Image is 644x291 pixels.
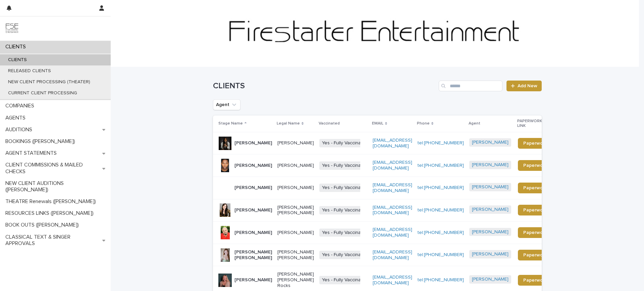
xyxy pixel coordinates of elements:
a: Paperwork [518,205,552,215]
a: [PERSON_NAME] [472,229,508,235]
a: [PERSON_NAME] [472,277,508,282]
a: tel:[PHONE_NUMBER] [418,141,464,145]
span: Yes - Fully Vaccinated [319,184,371,192]
p: [PERSON_NAME] [277,230,314,236]
a: Add New [506,81,542,91]
a: [PERSON_NAME] [472,207,508,212]
p: EMAIL [372,120,383,127]
p: NEW CLIENT PROCESSING (THEATER) [3,79,96,85]
p: [PERSON_NAME] [PERSON_NAME] [277,249,314,261]
tr: [PERSON_NAME][PERSON_NAME] [PERSON_NAME]Yes - Fully Vaccinated[EMAIL_ADDRESS][DOMAIN_NAME]tel:[PH... [213,199,563,222]
p: [PERSON_NAME] [234,140,272,146]
p: Agent [469,120,480,127]
p: CURRENT CLIENT PROCESSING [3,90,83,96]
p: COMPANIES [3,103,40,109]
p: Phone [417,120,430,127]
a: Paperwork [518,227,552,238]
a: Paperwork [518,275,552,286]
p: BOOKINGS ([PERSON_NAME]) [3,138,80,145]
p: [PERSON_NAME] [234,230,272,236]
p: THEATRE Renewals ([PERSON_NAME]) [3,198,101,205]
a: [EMAIL_ADDRESS][DOMAIN_NAME] [373,227,412,238]
a: [EMAIL_ADDRESS][DOMAIN_NAME] [373,250,412,260]
tr: [PERSON_NAME] [PERSON_NAME][PERSON_NAME] [PERSON_NAME]Yes - Fully Vaccinated[EMAIL_ADDRESS][DOMAI... [213,244,563,266]
span: Yes - Fully Vaccinated [319,229,371,237]
a: [EMAIL_ADDRESS][DOMAIN_NAME] [373,138,412,148]
p: [PERSON_NAME] [PERSON_NAME] Rocks [277,272,314,288]
span: Yes - Fully Vaccinated [319,276,371,284]
p: BOOK OUTS ([PERSON_NAME]) [3,222,84,228]
p: CLASSICAL TEXT & SINGER APPROVALS [3,234,102,247]
a: tel:[PHONE_NUMBER] [418,230,464,235]
span: Add New [518,84,537,88]
p: NEW CLIENT AUDITIONS ([PERSON_NAME]) [3,180,111,193]
a: tel:[PHONE_NUMBER] [418,185,464,190]
input: Search [439,81,502,91]
p: AGENTS [3,115,31,121]
a: [EMAIL_ADDRESS][DOMAIN_NAME] [373,160,412,171]
tr: [PERSON_NAME][PERSON_NAME]Yes - Fully Vaccinated[EMAIL_ADDRESS][DOMAIN_NAME]tel:[PHONE_NUMBER][PE... [213,132,563,154]
span: Paperwork [523,163,547,168]
p: [PERSON_NAME] [234,207,272,213]
span: Paperwork [523,230,547,235]
span: Yes - Fully Vaccinated [319,161,371,170]
a: [PERSON_NAME] [472,140,508,145]
p: RELEASED CLIENTS [3,68,56,74]
p: [PERSON_NAME] [PERSON_NAME] [277,205,314,216]
p: Legal Name [277,120,300,127]
tr: [PERSON_NAME][PERSON_NAME]Yes - Fully Vaccinated[EMAIL_ADDRESS][DOMAIN_NAME]tel:[PHONE_NUMBER][PE... [213,222,563,244]
p: [PERSON_NAME] [234,277,272,283]
a: Paperwork [518,183,552,193]
a: Paperwork [518,160,552,171]
span: Yes - Fully Vaccinated [319,139,371,147]
a: [EMAIL_ADDRESS][DOMAIN_NAME] [373,205,412,215]
tr: [PERSON_NAME][PERSON_NAME]Yes - Fully Vaccinated[EMAIL_ADDRESS][DOMAIN_NAME]tel:[PHONE_NUMBER][PE... [213,177,563,199]
p: [PERSON_NAME] [PERSON_NAME] [234,249,272,261]
p: AGENT STATEMENTS [3,150,62,156]
span: Paperwork [523,253,547,257]
p: PAPERWORK LINK [517,117,549,130]
a: tel:[PHONE_NUMBER] [418,208,464,212]
a: tel:[PHONE_NUMBER] [418,163,464,168]
span: Paperwork [523,141,547,146]
p: [PERSON_NAME] [277,163,314,168]
a: Paperwork [518,250,552,260]
img: 9JgRvJ3ETPGCJDhvPVA5 [5,22,19,35]
a: [PERSON_NAME] [472,251,508,257]
p: CLIENTS [3,57,32,63]
button: Agent [213,99,240,110]
a: tel:[PHONE_NUMBER] [418,278,464,282]
p: [PERSON_NAME] [277,185,314,191]
span: Paperwork [523,278,547,283]
p: Vaccinated [319,120,340,127]
a: [PERSON_NAME] [472,162,508,168]
p: [PERSON_NAME] [277,140,314,146]
tr: [PERSON_NAME][PERSON_NAME]Yes - Fully Vaccinated[EMAIL_ADDRESS][DOMAIN_NAME]tel:[PHONE_NUMBER][PE... [213,154,563,177]
span: Paperwork [523,208,547,212]
a: [EMAIL_ADDRESS][DOMAIN_NAME] [373,275,412,285]
span: Paperwork [523,186,547,190]
span: Yes - Fully Vaccinated [319,206,371,214]
a: Paperwork [518,138,552,149]
a: tel:[PHONE_NUMBER] [418,252,464,257]
p: CLIENTS [3,44,31,50]
p: AUDITIONS [3,127,38,133]
a: [EMAIL_ADDRESS][DOMAIN_NAME] [373,183,412,193]
a: [PERSON_NAME] [472,184,508,190]
span: Yes - Fully Vaccinated [319,251,371,259]
h1: CLIENTS [213,81,436,91]
p: [PERSON_NAME] [234,185,272,191]
p: RESOURCES LINKS ([PERSON_NAME]) [3,210,99,216]
p: CLIENT COMMISSIONS & MAILED CHECKS [3,162,102,175]
p: [PERSON_NAME] [234,163,272,168]
p: Stage Name [218,120,243,127]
